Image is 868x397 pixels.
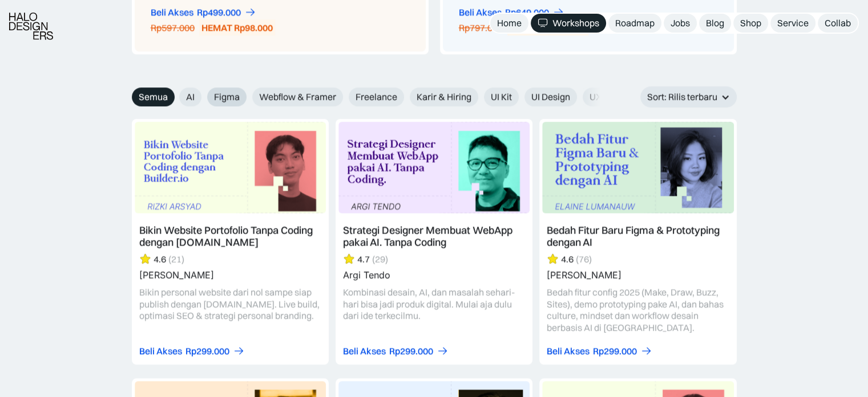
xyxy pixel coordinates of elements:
[552,17,599,29] div: Workshops
[490,14,528,33] a: Home
[777,17,809,29] div: Service
[139,345,182,357] div: Beli Akses
[531,91,570,103] span: UI Design
[417,91,471,103] span: Karir & Hiring
[186,91,195,103] span: AI
[201,22,273,34] div: HEMAT Rp98.000
[608,14,661,33] a: Roadmap
[151,22,195,34] div: Rp597.000
[664,14,697,33] a: Jobs
[818,14,858,33] a: Collab
[459,6,564,18] a: Beli AksesRp649.000
[699,14,731,33] a: Blog
[139,345,245,357] a: Beli AksesRp299.000
[590,91,632,103] span: UX Design
[647,91,717,103] div: Sort: Rilis terbaru
[491,91,512,103] span: UI Kit
[151,6,256,18] a: Beli AksesRp499.000
[356,91,397,103] span: Freelance
[343,345,386,357] div: Beli Akses
[706,17,724,29] div: Blog
[505,6,549,18] div: Rp649.000
[459,22,503,34] div: Rp797.000
[185,345,229,357] div: Rp299.000
[343,345,449,357] a: Beli AksesRp299.000
[459,6,502,18] div: Beli Akses
[259,91,336,103] span: Webflow & Framer
[740,17,761,29] div: Shop
[615,17,655,29] div: Roadmap
[139,91,168,103] span: Semua
[825,17,851,29] div: Collab
[547,345,652,357] a: Beli AksesRp299.000
[531,14,606,33] a: Workshops
[640,86,737,107] div: Sort: Rilis terbaru
[197,6,241,18] div: Rp499.000
[671,17,690,29] div: Jobs
[214,91,240,103] span: Figma
[733,14,768,33] a: Shop
[389,345,433,357] div: Rp299.000
[497,17,522,29] div: Home
[547,345,590,357] div: Beli Akses
[770,14,815,33] a: Service
[132,87,605,106] form: Email Form
[593,345,637,357] div: Rp299.000
[151,6,193,18] div: Beli Akses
